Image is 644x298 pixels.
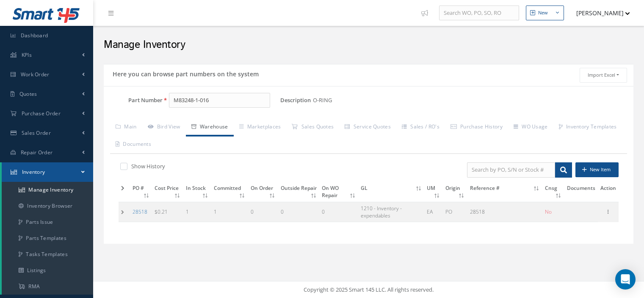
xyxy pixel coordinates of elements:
[443,182,467,202] th: Origin
[21,149,53,156] span: Repair Order
[278,182,320,202] th: Outside Repair
[439,6,519,21] input: Search WO, PO, SO, RO
[119,162,362,172] div: Show and not show all detail with stock
[142,119,186,136] a: Bird View
[575,162,619,177] button: New Item
[133,208,147,215] a: 28518
[234,119,287,136] a: Marketplaces
[568,5,630,21] button: [PERSON_NAME]
[2,279,93,295] a: RMA
[467,162,555,178] input: Search by PO, S/N or Stock #
[538,9,548,17] div: New
[2,214,93,230] a: Parts Issue
[319,202,358,222] td: 0
[2,230,93,246] a: Parts Templates
[21,32,48,39] span: Dashboard
[598,182,619,202] th: Action
[396,119,445,136] a: Sales / RO's
[358,202,424,222] td: 1210 - Inventory - expendables
[2,182,93,198] a: Manage Inventory
[286,119,339,136] a: Sales Quotes
[313,93,335,108] span: O-RING
[102,286,636,294] div: Copyright © 2025 Smart 145 LLC. All rights reserved.
[129,162,165,170] label: Show History
[21,71,50,78] span: Work Order
[615,269,636,290] div: Open Intercom Messenger
[470,208,485,215] span: 28518
[104,39,633,51] h2: Manage Inventory
[553,119,622,136] a: Inventory Templates
[110,119,142,136] a: Main
[542,182,564,202] th: Cnsg
[130,182,152,202] th: PO #
[545,208,552,215] span: No
[183,202,211,222] td: 1
[467,182,542,202] th: Reference #
[280,97,311,103] label: Description
[2,246,93,262] a: Tasks Templates
[508,119,553,136] a: WO Usage
[183,182,211,202] th: In Stock
[424,202,442,222] td: EA
[445,119,508,136] a: Purchase History
[110,136,157,154] a: Documents
[564,182,598,202] th: Documents
[19,90,37,97] span: Quotes
[152,182,183,202] th: Cost Price
[443,202,467,222] td: PO
[339,119,396,136] a: Service Quotes
[22,129,51,136] span: Sales Order
[186,119,234,136] a: Warehouse
[2,198,93,214] a: Inventory Browser
[211,182,248,202] th: Committed
[2,162,93,182] a: Inventory
[278,202,320,222] td: 0
[22,168,45,175] span: Inventory
[526,6,564,20] button: New
[580,68,627,83] button: Import Excel
[424,182,442,202] th: UM
[2,262,93,279] a: Listings
[319,182,358,202] th: On WO Repair
[110,68,259,78] h5: Here you can browse part numbers on the system
[211,202,248,222] td: 1
[358,182,424,202] th: GL
[104,97,163,103] label: Part Number
[22,110,61,117] span: Purchase Order
[248,202,278,222] td: 0
[248,182,278,202] th: On Order
[152,202,183,222] td: $0.21
[22,51,32,58] span: KPIs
